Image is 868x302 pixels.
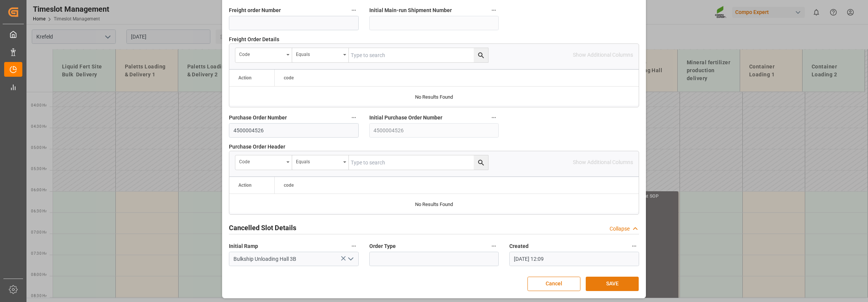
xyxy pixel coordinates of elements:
[474,48,488,62] button: search button
[349,5,359,15] button: Freight order Number
[229,6,281,14] span: Freight order Number
[489,241,499,251] button: Order Type
[284,75,294,81] span: code
[349,113,359,122] button: Purchase Order Number
[629,241,639,251] button: Created
[349,155,488,170] input: Type to search
[238,75,252,81] div: Action
[474,155,488,170] button: search button
[349,241,359,251] button: Initial Ramp
[239,156,284,165] div: code
[292,155,349,170] button: open menu
[527,277,580,291] button: Cancel
[349,48,488,62] input: Type to search
[235,155,292,170] button: open menu
[296,156,341,165] div: Equals
[292,48,349,62] button: open menu
[229,114,287,122] span: Purchase Order Number
[344,253,356,265] button: open menu
[509,242,529,250] span: Created
[229,143,285,151] span: Purchase Order Header
[229,252,359,266] input: Type to search/select
[284,183,294,188] span: code
[369,242,396,250] span: Order Type
[489,5,499,15] button: Initial Main-run Shipment Number
[489,113,499,122] button: Initial Purchase Order Number
[610,225,630,233] div: Collapse
[238,183,252,188] div: Action
[296,49,341,58] div: Equals
[586,277,639,291] button: SAVE
[229,223,296,233] h2: Cancelled Slot Details
[239,49,284,58] div: code
[229,36,279,43] span: Freight Order Details
[369,6,452,14] span: Initial Main-run Shipment Number
[229,242,258,250] span: Initial Ramp
[369,114,442,122] span: Initial Purchase Order Number
[235,48,292,62] button: open menu
[509,252,639,266] input: DD.MM.YYYY HH:MM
